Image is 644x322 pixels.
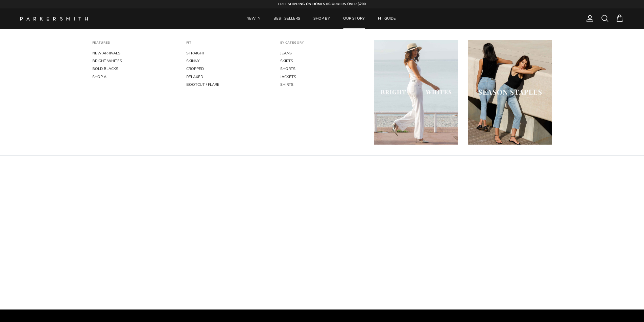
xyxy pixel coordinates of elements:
a: BEST SELLERS [267,8,306,29]
a: Account [583,15,594,23]
a: FEATURED [92,41,111,50]
a: BOOTCUT / FLARE [186,81,270,89]
a: JEANS [280,49,364,57]
a: SHOP BY [307,8,336,29]
a: SKIRTS [280,57,364,65]
a: STRAIGHT [186,49,270,57]
strong: FREE SHIPPING ON DOMESTIC ORDERS OVER $200 [278,2,366,6]
a: BOLD BLACKS [92,65,176,73]
a: JACKETS [280,73,364,81]
a: NEW IN [240,8,266,29]
a: BRIGHT WHITES [92,57,176,65]
a: FIT [186,41,192,50]
a: SKINNY [186,57,270,65]
a: OUR STORY [337,8,371,29]
div: Primary [101,8,542,29]
a: BY CATEGORY [280,41,304,50]
a: Parker Smith [20,17,88,21]
a: CROPPED [186,65,270,73]
a: SHORTS [280,65,364,73]
a: SHIRTS [280,81,364,89]
a: SHOP ALL [92,73,176,81]
a: FIT GUIDE [372,8,402,29]
a: NEW ARRIVALS [92,49,176,57]
a: RELAXED [186,73,270,81]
